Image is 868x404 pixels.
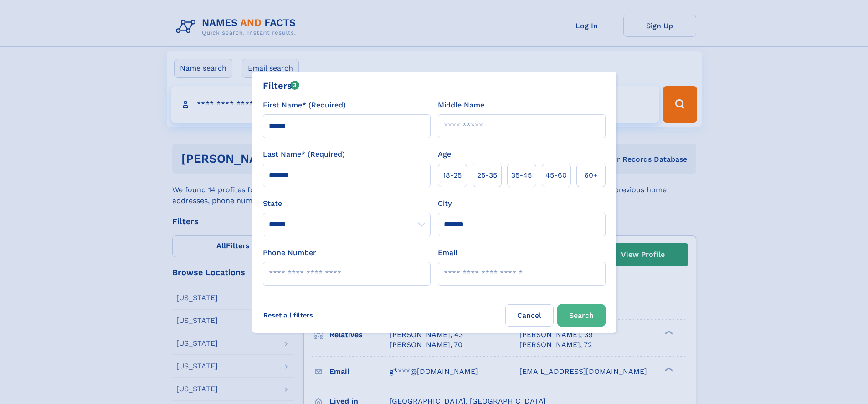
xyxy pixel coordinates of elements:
label: Last Name* (Required) [263,149,345,160]
span: 18‑25 [443,170,462,181]
label: Email [438,247,457,258]
label: First Name* (Required) [263,100,346,111]
label: State [263,198,431,209]
button: Search [557,304,606,327]
label: Middle Name [438,100,484,111]
span: 60+ [584,170,598,181]
span: 25‑35 [477,170,497,181]
label: City [438,198,452,209]
label: Cancel [505,304,554,327]
span: 35‑45 [511,170,532,181]
label: Age [438,149,451,160]
div: Filters [263,79,300,92]
label: Phone Number [263,247,316,258]
span: 45‑60 [545,170,567,181]
label: Reset all filters [257,304,319,326]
